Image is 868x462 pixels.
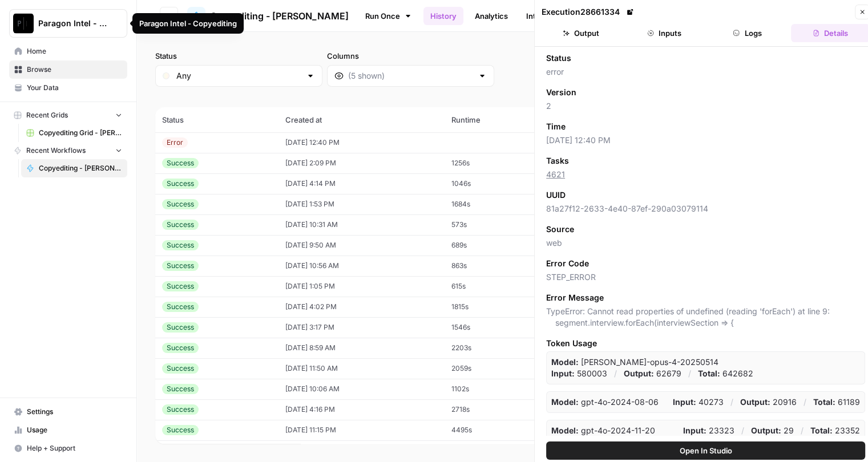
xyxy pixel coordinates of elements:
strong: Input: [673,397,696,407]
td: 1046s [445,173,550,194]
div: Success [162,343,199,353]
a: 4621 [546,169,565,179]
span: error [546,66,865,78]
span: Status [546,52,571,64]
div: Success [162,302,199,312]
a: Browse [9,60,127,79]
a: Copyediting Grid - [PERSON_NAME] [21,124,127,142]
strong: Input: [683,425,706,435]
td: [DATE] 2:09 PM [278,153,444,173]
a: Run Once [358,6,419,26]
td: 2718s [445,399,550,420]
td: 573s [445,214,550,235]
div: Success [162,261,199,271]
button: Workspace: Paragon Intel - Copyediting [9,9,127,38]
div: Success [162,179,199,189]
button: Output [542,24,620,42]
strong: Model: [551,357,579,367]
td: 615s [445,276,550,297]
span: web [546,237,865,249]
p: gpt-4o-2024-11-20 [551,425,655,436]
td: [DATE] 10:31 AM [278,214,444,235]
label: Columns [327,50,494,62]
div: Error [162,137,188,148]
td: [DATE] 8:59 AM [278,338,444,358]
span: TypeError: Cannot read properties of undefined (reading 'forEach') at line 9: segment.interview.f... [546,306,865,329]
p: / [741,425,744,436]
strong: Model: [551,397,579,407]
span: Your Data [27,83,122,93]
a: Your Data [9,79,127,97]
span: Usage [27,425,122,435]
span: Error Message [546,292,604,303]
a: Integrate [519,7,566,25]
strong: Input: [551,368,575,378]
span: Recent Grids [26,110,68,120]
div: Success [162,425,199,435]
td: 5391s [445,440,550,461]
td: 863s [445,256,550,276]
strong: Model: [551,425,579,435]
span: 81a27f12-2633-4e40-87ef-290a03079114 [546,203,865,214]
span: UUID [546,189,566,201]
td: [DATE] 9:37 PM [278,440,444,461]
a: Copyediting - [PERSON_NAME] [187,7,349,25]
span: Copyediting Grid - [PERSON_NAME] [39,128,122,138]
span: Recent Workflows [26,145,86,156]
span: Time [546,121,566,132]
p: 62679 [624,368,681,379]
span: Error Code [546,258,589,269]
p: 23352 [810,425,860,436]
p: 580003 [551,368,607,379]
td: [DATE] 10:06 AM [278,379,444,399]
td: [DATE] 4:02 PM [278,297,444,317]
strong: Output: [751,425,781,435]
button: Recent Workflows [9,142,127,159]
td: 4495s [445,420,550,440]
p: 20916 [740,396,797,408]
td: 2203s [445,338,550,358]
p: / [804,396,806,408]
span: Tasks [546,155,569,167]
div: Success [162,322,199,333]
span: Home [27,46,122,56]
p: 40273 [673,396,724,408]
p: 29 [751,425,794,436]
span: Paragon Intel - Copyediting [38,18,107,29]
td: 689s [445,235,550,256]
p: 642682 [698,368,753,379]
div: Success [162,404,199,415]
input: Any [176,70,301,82]
span: Help + Support [27,443,122,453]
p: / [614,368,617,379]
button: Logs [708,24,787,42]
span: STEP_ERROR [546,271,865,283]
a: Usage [9,421,127,439]
td: [DATE] 4:14 PM [278,173,444,194]
div: Success [162,384,199,394]
td: [DATE] 1:53 PM [278,194,444,214]
button: Recent Grids [9,107,127,124]
span: Version [546,87,576,98]
div: Success [162,281,199,291]
p: 61189 [813,396,860,408]
td: 1546s [445,317,550,338]
span: (38 records) [155,87,850,107]
strong: Total: [813,397,835,407]
span: [DATE] 12:40 PM [546,135,865,146]
label: Status [155,50,322,62]
div: Success [162,240,199,250]
button: Help + Support [9,439,127,457]
button: Open In Studio [546,441,865,460]
td: [DATE] 3:17 PM [278,317,444,338]
p: gpt-4o-2024-08-06 [551,396,659,408]
span: Open In Studio [680,445,732,456]
button: Inputs [625,24,704,42]
img: Paragon Intel - Copyediting Logo [13,13,34,34]
span: 2 [546,100,865,112]
td: 2059s [445,358,550,379]
td: [DATE] 10:56 AM [278,256,444,276]
p: claude-opus-4-20250514 [551,356,718,368]
td: [DATE] 1:05 PM [278,276,444,297]
td: 1684s [445,194,550,214]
